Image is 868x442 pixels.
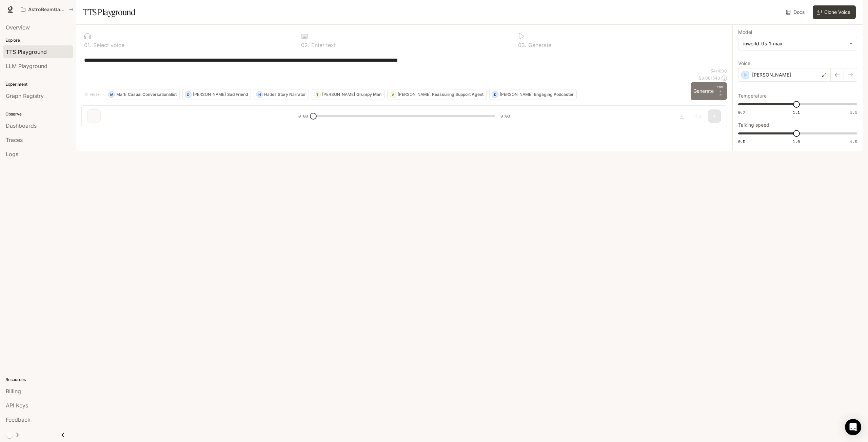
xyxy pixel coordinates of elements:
div: D [492,89,498,100]
span: 0.7 [738,109,745,115]
button: D[PERSON_NAME]Engaging Podcaster [489,89,577,100]
a: Docs [785,5,807,19]
button: Clone Voice [813,5,856,19]
p: 0 2 . [301,42,310,48]
div: H [256,89,262,100]
p: 154 / 1000 [709,68,727,74]
p: [PERSON_NAME] [193,92,226,97]
p: Story Narrator [278,92,306,97]
p: Model [738,30,752,35]
p: Mark [116,92,126,97]
p: $ 0.001540 [699,75,720,81]
p: 0 3 . [518,42,527,48]
p: Select voice [92,42,124,48]
p: [PERSON_NAME] [322,92,355,97]
p: Temperature [738,93,767,98]
span: 1.5 [850,139,857,144]
p: Hades [264,92,276,97]
button: All workspaces [18,3,77,16]
p: 0 1 . [84,42,92,48]
p: Engaging Podcaster [534,92,574,97]
div: A [390,89,396,100]
div: T [314,89,320,100]
p: Casual Conversationalist [128,92,177,97]
h1: TTS Playground [83,5,135,19]
div: O [185,89,191,100]
div: inworld-tts-1-max [743,40,846,47]
span: 1.0 [793,139,800,144]
p: ⏎ [716,85,724,97]
p: Enter text [310,42,336,48]
button: HHadesStory Narrator [254,89,309,100]
span: 1.5 [850,109,857,115]
div: inworld-tts-1-max [738,37,857,50]
div: Open Intercom Messenger [845,419,861,435]
span: 0.5 [738,139,745,144]
p: Generate [527,42,551,48]
span: 1.1 [793,109,800,115]
p: CTRL + [716,85,724,93]
button: O[PERSON_NAME]Sad Friend [182,89,251,100]
div: M [108,89,115,100]
p: AstroBeamGame [28,7,66,13]
button: GenerateCTRL +⏎ [691,82,727,100]
p: Grumpy Man [356,92,381,97]
p: Reassuring Support Agent [432,92,484,97]
p: Voice [738,61,750,66]
button: A[PERSON_NAME]Reassuring Support Agent [387,89,487,100]
p: [PERSON_NAME] [752,71,791,78]
p: Talking speed [738,123,769,127]
p: [PERSON_NAME] [500,92,533,97]
p: [PERSON_NAME] [398,92,431,97]
button: T[PERSON_NAME]Grumpy Man [312,89,384,100]
p: Sad Friend [227,92,248,97]
button: MMarkCasual Conversationalist [106,89,180,100]
button: Hide [81,89,103,100]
